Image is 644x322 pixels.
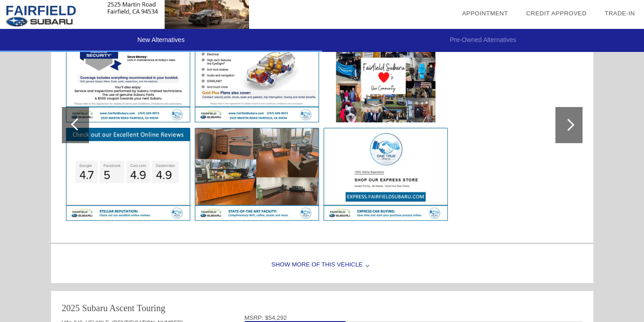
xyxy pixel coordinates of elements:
img: 2e921be7-3038-40b9-aad5-d61d08d5f60a.jpg [195,128,319,221]
a: Trade-In [605,10,635,17]
a: Appointment [462,10,508,17]
img: 4974f40e-2cbb-4347-a67b-5a1da37fe0e8.jpg [66,128,190,221]
img: 29d5923c-1b8a-4343-b2ce-7cb5f7b0afae.jpg [66,29,190,122]
div: Show More of this Vehicle [51,247,593,283]
img: c5ffe5d5-ab8e-404b-bd7e-f9d491222cbc.jpg [324,128,448,221]
div: MSRP: $54,292 [244,314,583,321]
img: d1cd1349-9a46-4d08-90d3-a7657a4f0dd7.jpg [195,29,319,122]
img: 6a985dcd-e758-4944-9ff8-156c7a62277c.jpg [324,29,448,122]
div: Touring [137,302,165,314]
a: Credit Approved [526,10,587,17]
div: 2025 Subaru Ascent [62,302,135,314]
